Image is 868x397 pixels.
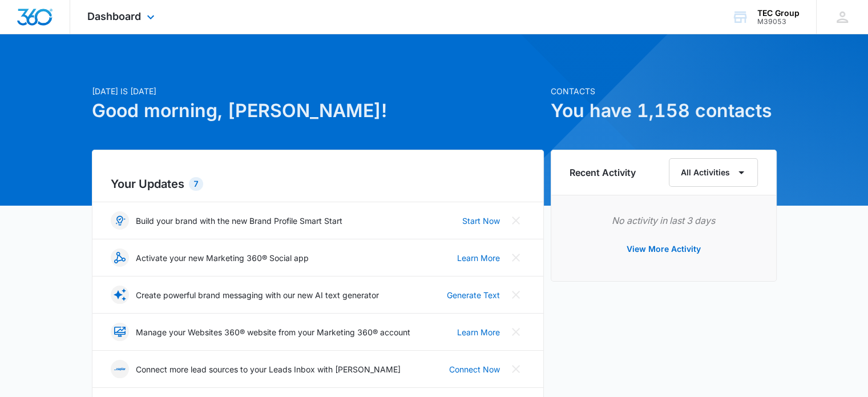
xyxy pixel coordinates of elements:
h2: Your Updates [111,175,525,193]
button: Close [507,360,525,378]
p: Contacts [551,85,777,97]
p: Build your brand with the new Brand Profile Smart Start [136,215,342,227]
h1: You have 1,158 contacts [551,97,777,125]
p: No activity in last 3 days [570,214,758,227]
button: Close [507,211,525,230]
button: All Activities [669,158,758,187]
div: account id [757,18,800,26]
a: Connect Now [449,363,500,375]
h1: Good morning, [PERSON_NAME]! [92,97,544,125]
button: Close [507,248,525,267]
button: Close [507,286,525,304]
div: account name [757,9,800,18]
span: Dashboard [87,10,141,22]
p: [DATE] is [DATE] [92,85,544,97]
p: Manage your Websites 360® website from your Marketing 360® account [136,326,410,338]
p: Activate your new Marketing 360® Social app [136,252,309,264]
div: 7 [189,177,203,191]
a: Learn More [457,252,500,264]
button: View More Activity [615,235,712,263]
a: Generate Text [447,289,500,301]
button: Close [507,323,525,341]
h6: Recent Activity [570,166,636,179]
p: Create powerful brand messaging with our new AI text generator [136,289,379,301]
a: Start Now [462,215,500,227]
a: Learn More [457,326,500,338]
p: Connect more lead sources to your Leads Inbox with [PERSON_NAME] [136,363,401,375]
